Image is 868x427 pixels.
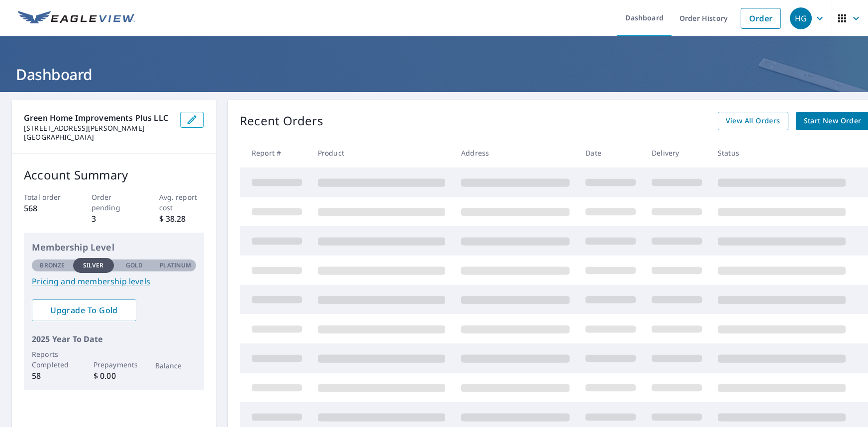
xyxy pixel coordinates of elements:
[32,349,73,370] p: Reports Completed
[24,192,69,202] p: Total order
[92,213,137,225] p: 3
[578,138,644,168] th: Date
[240,138,310,168] th: Report #
[40,261,65,270] p: Bronze
[159,192,204,213] p: Avg. report cost
[32,370,73,382] p: 58
[453,138,578,168] th: Address
[741,8,781,29] a: Order
[32,333,196,345] p: 2025 Year To Date
[644,138,710,168] th: Delivery
[24,124,172,133] p: [STREET_ADDRESS][PERSON_NAME]
[32,241,196,254] p: Membership Level
[240,112,323,130] p: Recent Orders
[94,359,135,370] p: Prepayments
[94,370,135,382] p: $ 0.00
[40,305,128,316] span: Upgrade To Gold
[710,138,854,168] th: Status
[24,112,172,124] p: Green Home Improvements Plus LLC
[24,133,172,142] p: [GEOGRAPHIC_DATA]
[24,202,69,214] p: 568
[726,115,780,127] span: View All Orders
[92,192,137,213] p: Order pending
[804,115,862,127] span: Start New Order
[126,261,143,270] p: Gold
[32,275,196,287] a: Pricing and membership levels
[83,261,104,270] p: Silver
[718,112,788,130] a: View All Orders
[18,11,135,26] img: EV Logo
[310,138,453,168] th: Product
[160,261,191,270] p: Platinum
[12,64,856,85] h1: Dashboard
[32,299,136,321] a: Upgrade To Gold
[155,360,196,371] p: Balance
[24,166,204,184] p: Account Summary
[159,213,204,225] p: $ 38.28
[790,7,812,29] div: HG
